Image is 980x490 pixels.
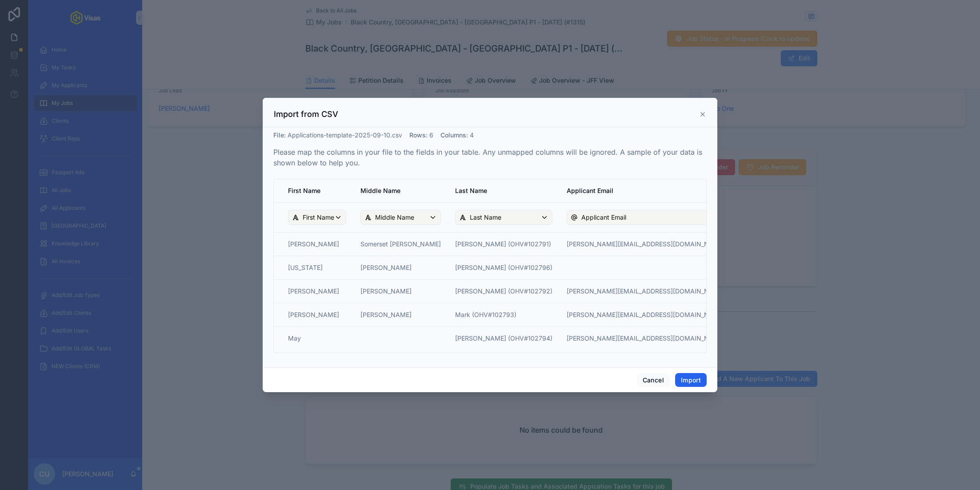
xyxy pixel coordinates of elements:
td: [PERSON_NAME][EMAIL_ADDRESS][DOMAIN_NAME] [560,279,732,303]
td: [PERSON_NAME] [274,232,353,256]
th: Middle Name [353,179,448,203]
td: [PERSON_NAME][EMAIL_ADDRESS][DOMAIN_NAME] [560,232,732,256]
span: Applications-template-2025-09-10.csv [288,131,402,139]
span: 4 [470,131,474,139]
th: First Name [274,179,353,203]
td: Mark (OHV#102793) [448,303,560,326]
button: Import [675,373,707,387]
td: May [274,326,353,353]
td: [US_STATE] [274,256,353,279]
td: [PERSON_NAME] [353,256,448,279]
span: File : [273,131,286,139]
p: Please map the columns in your file to the fields in your table. Any unmapped columns will be ign... [273,147,707,168]
span: 6 [429,131,433,139]
th: Last Name [448,179,560,203]
td: Somerset [PERSON_NAME] [353,232,448,256]
span: First Name [303,213,334,222]
button: Cancel [637,373,670,387]
span: Applicant Email [581,213,626,222]
button: First Name [288,210,346,225]
div: scrollable content [274,179,706,353]
td: [PERSON_NAME] [274,279,353,303]
td: [PERSON_NAME][EMAIL_ADDRESS][DOMAIN_NAME] [560,303,732,326]
span: Last Name [470,213,501,222]
td: [PERSON_NAME][EMAIL_ADDRESS][DOMAIN_NAME] [560,326,732,353]
th: Applicant Email [560,179,732,203]
td: [PERSON_NAME] [353,279,448,303]
button: Applicant Email [567,210,718,225]
td: [PERSON_NAME] (OHV#102792) [448,279,560,303]
button: Last Name [455,210,552,225]
td: [PERSON_NAME] [274,303,353,326]
td: [PERSON_NAME] (OHV#102796) [448,256,560,279]
span: Columns : [440,131,468,139]
span: Rows : [409,131,428,139]
td: [PERSON_NAME] [353,303,448,326]
span: Middle Name [375,213,414,222]
td: [PERSON_NAME] (OHV#102791) [448,232,560,256]
h3: Import from CSV [274,109,338,120]
button: Middle Name [360,210,441,225]
td: [PERSON_NAME] (OHV#102794) [448,326,560,353]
